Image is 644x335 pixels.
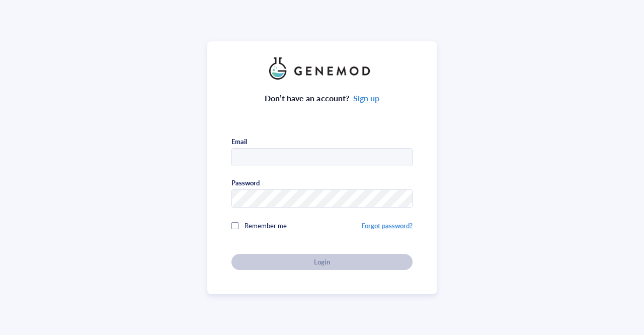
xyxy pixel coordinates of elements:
a: Forgot password? [362,221,413,230]
div: Password [231,178,260,187]
img: genemod_logo_light-BcqUzbGq.png [269,57,375,80]
span: Remember me [245,221,287,230]
a: Sign up [353,92,379,104]
div: Don’t have an account? [265,92,379,105]
div: Email [231,137,247,146]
